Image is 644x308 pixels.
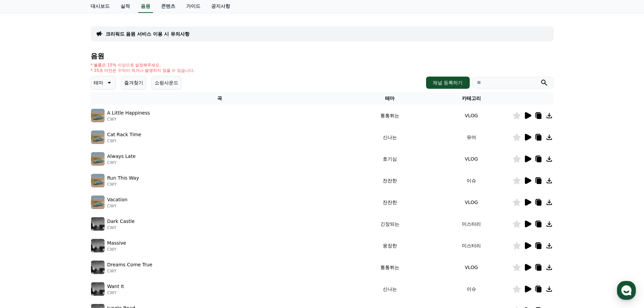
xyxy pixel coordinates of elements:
[91,152,105,166] img: music
[107,131,141,138] p: Cat Rack Time
[107,174,139,182] p: Run This Way
[107,109,150,117] p: A Little Happiness
[107,261,153,268] p: Dreams Come True
[107,203,128,209] p: CWY
[349,256,430,278] td: 통통튀는
[107,182,139,187] p: CWY
[121,76,146,89] button: 즐겨찾기
[107,196,128,203] p: Vacation
[430,278,512,300] td: 이슈
[349,191,430,213] td: 잔잔한
[349,148,430,170] td: 호기심
[45,215,87,232] a: 대화
[105,225,113,230] span: 설정
[349,126,430,148] td: 신나는
[106,30,190,37] a: 크리워드 음원 서비스 이용 시 유의사항
[430,235,512,256] td: 미스터리
[94,78,103,87] p: 테마
[430,148,512,170] td: VLOG
[91,52,554,60] h4: 음원
[430,105,512,126] td: VLOG
[21,225,25,230] span: 홈
[430,256,512,278] td: VLOG
[107,247,126,252] p: CWY
[107,268,153,274] p: CWY
[107,218,135,225] p: Dark Castle
[107,153,136,160] p: Always Late
[349,170,430,191] td: 잔잔한
[91,130,105,144] img: music
[91,62,195,68] p: * 볼륨은 15% 이상으로 설정해주세요.
[430,170,512,191] td: 이슈
[152,76,181,89] button: 쇼핑사운드
[107,117,150,122] p: CWY
[430,92,512,105] th: 카테고리
[91,174,105,187] img: music
[91,239,105,252] img: music
[107,160,136,165] p: CWY
[87,215,130,232] a: 설정
[107,240,126,247] p: Massive
[430,213,512,235] td: 미스터리
[349,235,430,256] td: 웅장한
[349,92,430,105] th: 테마
[62,225,70,231] span: 대화
[107,225,135,230] p: CWY
[91,92,349,105] th: 곡
[91,109,105,122] img: music
[349,105,430,126] td: 통통튀는
[107,290,124,295] p: CWY
[91,217,105,231] img: music
[91,282,105,296] img: music
[91,76,116,89] button: 테마
[430,126,512,148] td: 유머
[107,283,124,290] p: Want It
[91,261,105,274] img: music
[91,196,105,209] img: music
[107,138,141,144] p: CWY
[430,191,512,213] td: VLOG
[349,278,430,300] td: 신나는
[91,68,195,73] p: * 35초 미만은 수익이 적거나 발생하지 않을 수 있습니다.
[426,77,469,89] button: 채널 등록하기
[2,215,45,232] a: 홈
[349,213,430,235] td: 긴장되는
